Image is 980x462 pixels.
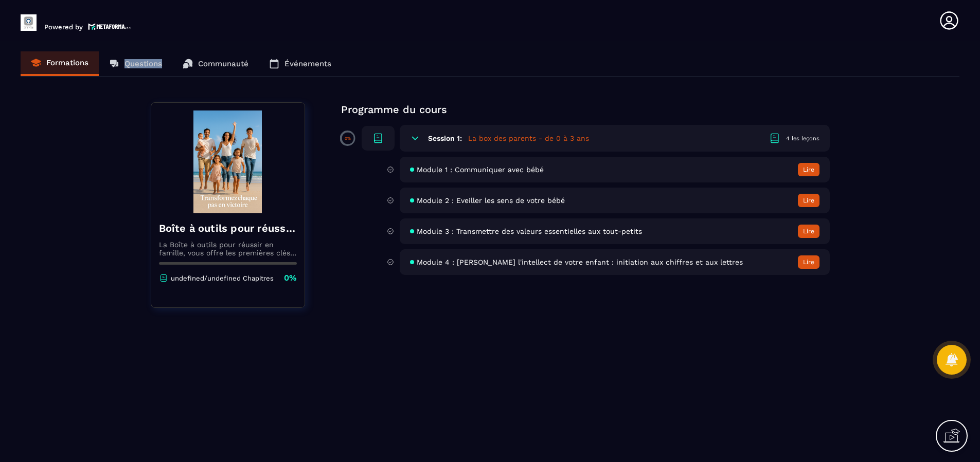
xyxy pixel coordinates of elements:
[159,241,297,257] p: La Boîte à outils pour réussir en famille, vous offre les premières clés pour accompagner vos enf...
[798,225,819,238] button: Lire
[468,133,589,143] h5: La box des parents - de 0 à 3 ans
[284,272,297,284] p: 0%
[798,163,819,176] button: Lire
[345,136,351,141] p: 0%
[159,110,297,213] img: banner
[417,165,544,174] span: Module 1 : Communiquer avec bébé
[159,221,297,235] h4: Boîte à outils pour réussir en famille
[417,258,743,266] span: Module 4 : [PERSON_NAME] l'intellect de votre enfant : initiation aux chiffres et aux lettres
[341,102,830,117] p: Programme du cours
[798,255,819,269] button: Lire
[171,274,274,282] p: undefined/undefined Chapitres
[417,227,642,235] span: Module 3 : Transmettre des valeurs essentielles aux tout-petits
[428,134,462,142] h6: Session 1:
[44,23,83,31] p: Powered by
[417,196,565,205] span: Module 2 : Eveiller les sens de votre bébé
[798,194,819,207] button: Lire
[21,14,37,31] img: logo-branding
[786,135,819,142] div: 4 les leçons
[88,22,131,31] img: logo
